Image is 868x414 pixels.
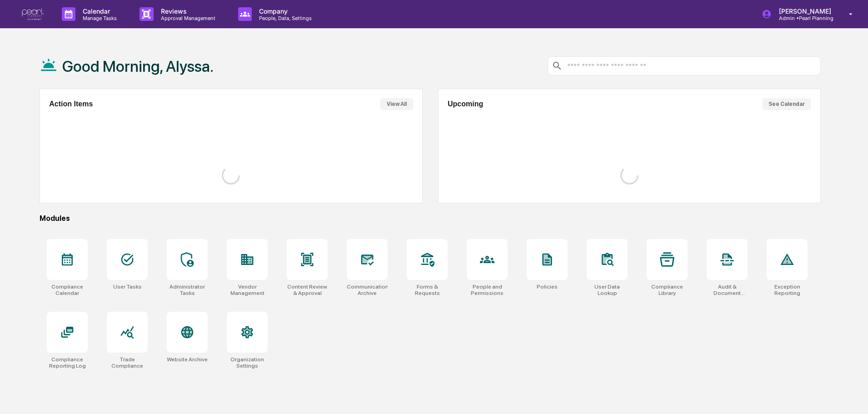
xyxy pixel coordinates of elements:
div: Modules [40,214,821,223]
div: Trade Compliance [107,356,148,369]
div: Forms & Requests [407,284,448,296]
div: Policies [537,284,558,290]
div: Audit & Document Logs [707,284,748,296]
h2: Upcoming [448,100,483,108]
div: People and Permissions [467,284,508,296]
h1: Good Morning, Alyssa. [62,57,214,75]
p: Manage Tasks [75,15,121,21]
div: Exception Reporting [767,284,808,296]
div: User Tasks [113,284,142,290]
div: Vendor Management [227,284,268,296]
button: View All [380,98,413,110]
p: People, Data, Settings [252,15,316,21]
button: See Calendar [762,98,811,110]
div: Compliance Reporting Log [47,356,88,369]
p: Admin • Pearl Planning [772,15,836,21]
img: logo [22,8,44,20]
div: Compliance Calendar [47,284,88,296]
p: Company [252,7,316,15]
div: Compliance Library [647,284,688,296]
h2: Action Items [49,100,93,108]
div: Administrator Tasks [167,284,208,296]
p: Calendar [75,7,121,15]
div: User Data Lookup [587,284,628,296]
p: Reviews [154,7,220,15]
p: [PERSON_NAME] [772,7,836,15]
div: Communications Archive [347,284,388,296]
div: Organization Settings [227,356,268,369]
p: Approval Management [154,15,220,21]
div: Content Review & Approval [287,284,328,296]
div: Website Archive [167,356,208,363]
